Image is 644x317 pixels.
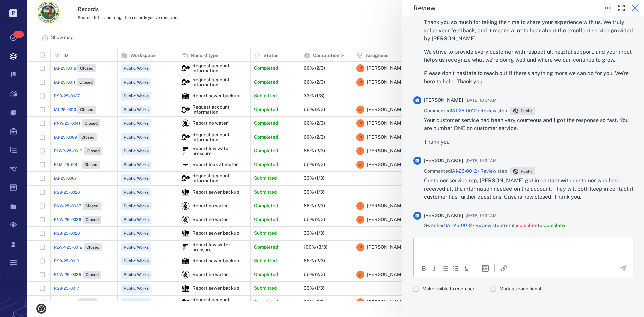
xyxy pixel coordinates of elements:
[424,138,633,146] p: Thank you
[543,223,565,228] span: Complete
[413,283,480,296] div: Citizen will see comment
[424,69,633,86] p: Please don’t hesitate to reach out if there’s anything more we can do for you. We're here to help...
[430,264,438,272] button: Italic
[601,1,614,15] button: Toggle to Edit Boxes
[466,96,497,104] span: [DATE] 10:54AM
[481,264,489,272] button: Insert template
[513,223,538,228] span: Incomplete
[424,97,463,104] span: [PERSON_NAME]
[424,177,633,201] p: Customer service rep, [PERSON_NAME] got in contact with customer who has received all the informa...
[424,48,633,64] p: We strive to provide every customer with respectful, helpful support, and your input helps us rec...
[446,223,491,228] a: IAI-25-0012 / Review
[519,169,534,174] span: Public
[424,157,463,164] span: [PERSON_NAME]
[15,5,29,11] span: Help
[628,1,641,15] button: Close
[424,18,633,43] p: Thank you so much for taking the time to share your experience with us. We truly value your feedb...
[13,31,24,38] span: 1
[451,168,496,174] a: IAI-25-0012 / Review
[452,264,460,272] div: Numbered list
[500,264,508,272] button: Insert/edit link
[441,264,449,272] div: Bullet list
[466,157,497,165] span: [DATE] 10:34AM
[424,108,507,114] span: Commented step
[451,108,496,113] a: IAI-25-0012 / Review
[519,108,534,114] span: Public
[420,264,428,272] button: Bold
[614,1,628,15] button: Toggle Fullscreen
[422,286,474,293] span: Make visible to end-user
[424,222,565,229] span: Switched step from to
[466,212,497,220] span: [DATE] 10:34AM
[499,286,541,293] span: Mark as conditional
[424,116,633,133] p: Your customer service had been very courteous and I got the response so fast. You are number ONE ...
[619,264,627,272] button: Send the comment
[424,168,507,175] span: Commented step
[414,237,633,259] iframe: Rich Text Area
[463,264,471,272] button: Underline
[424,212,463,219] span: [PERSON_NAME]
[413,4,436,12] h5: Review
[9,9,17,17] p: P
[490,283,547,296] div: Comment will be marked as non-final decision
